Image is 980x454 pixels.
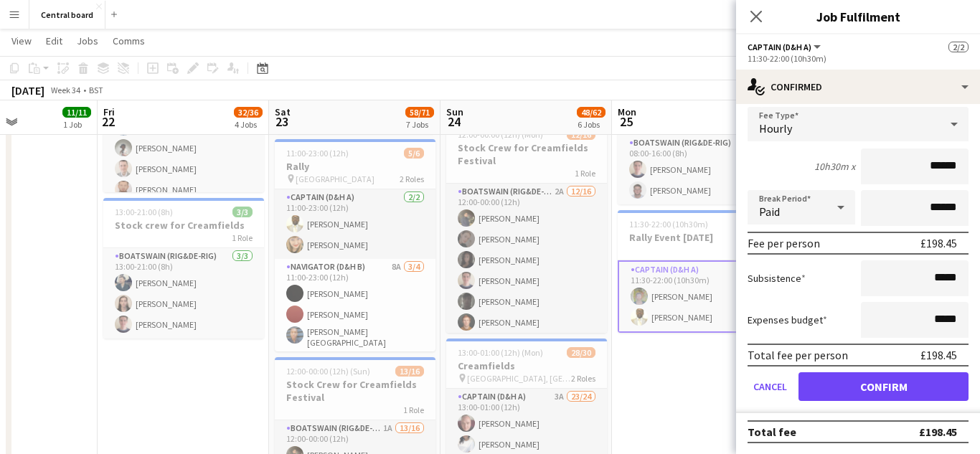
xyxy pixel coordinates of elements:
span: 48/62 [577,107,606,118]
app-job-card: 08:00-16:00 (8h)2/2Stock crew Creamfields1 RoleBoatswain (rig&de-rig)2/208:00-16:00 (8h)[PERSON_N... [618,85,778,204]
span: 2 Roles [400,174,424,184]
app-card-role: Captain (D&H A)2/211:30-22:00 (10h30m)[PERSON_NAME][PERSON_NAME] [618,260,778,333]
app-card-role: Boatswain (rig&de-rig)2/208:00-16:00 (8h)[PERSON_NAME][PERSON_NAME] [618,135,778,204]
h3: Stock Crew for Creamfields Festival [275,378,435,404]
span: 2/2 [948,42,969,52]
span: Edit [46,34,62,47]
span: Hourly [759,121,792,136]
span: Sun [446,105,463,118]
span: 11:30-22:00 (10h30m) [629,219,708,230]
span: 1 Role [403,405,424,415]
span: [GEOGRAPHIC_DATA], [GEOGRAPHIC_DATA] [467,373,571,384]
button: Captain (D&H A) [748,42,823,52]
button: Confirm [798,372,969,401]
span: [GEOGRAPHIC_DATA] [296,174,374,184]
button: Central board [29,1,105,29]
span: 28/30 [567,347,595,358]
span: 22 [101,113,115,130]
h3: Rally [275,160,435,173]
span: 25 [616,113,636,130]
span: 1 Role [575,168,595,179]
span: 24 [444,113,463,130]
span: 2 Roles [571,373,595,384]
h3: Job Fulfilment [736,7,980,26]
span: Sat [275,105,291,118]
span: 5/6 [404,148,424,159]
div: Fee per person [748,236,820,250]
div: Total fee per person [748,348,848,362]
div: 1 Job [63,119,90,130]
div: Confirmed [736,70,980,104]
span: 23 [273,113,291,130]
app-job-card: 11:30-22:00 (10h30m)2/2Rally Event [DATE]1 RoleCaptain (D&H A)2/211:30-22:00 (10h30m)[PERSON_NAME... [618,210,778,333]
button: Cancel [748,372,793,401]
div: £198.45 [920,236,957,250]
div: Total fee [748,425,796,439]
span: Mon [618,105,636,118]
div: £198.45 [920,348,957,362]
span: 32/36 [234,107,263,118]
span: Comms [113,34,145,47]
app-job-card: 11:00-23:00 (12h)5/6Rally [GEOGRAPHIC_DATA]2 RolesCaptain (D&H A)2/211:00-23:00 (12h)[PERSON_NAME... [275,139,435,351]
a: View [6,32,37,50]
a: Edit [40,32,68,50]
span: Jobs [77,34,98,47]
span: Captain (D&H A) [748,42,811,52]
div: 4 Jobs [235,119,262,130]
span: Week 34 [47,85,83,95]
a: Comms [107,32,151,50]
h3: Stock crew for Creamfields [103,219,264,232]
div: 6 Jobs [578,119,605,130]
span: 1 Role [232,232,253,243]
span: Fri [103,105,115,118]
h3: Rally Event [DATE] [618,231,778,244]
span: Paid [759,204,780,219]
div: 7 Jobs [406,119,433,130]
span: 13:00-21:00 (8h) [115,207,173,217]
span: 12:00-00:00 (12h) (Sun) [286,366,370,377]
div: BST [89,85,103,95]
h3: Creamfields [446,359,607,372]
div: 11:30-22:00 (10h30m) [748,53,969,64]
div: 10h30m x [814,160,855,173]
span: 11/11 [62,107,91,118]
span: 13/16 [395,366,424,377]
div: £198.45 [919,425,957,439]
app-job-card: 13:00-21:00 (8h)3/3Stock crew for Creamfields1 RoleBoatswain (rig&de-rig)3/313:00-21:00 (8h)[PERS... [103,198,264,339]
app-card-role: Boatswain (rig&de-rig)3/313:00-21:00 (8h)[PERSON_NAME][PERSON_NAME][PERSON_NAME] [103,248,264,339]
app-job-card: 12:00-00:00 (12h) (Mon)12/16Stock Crew for Creamfields Festival1 RoleBoatswain (rig&de-rig)2A12/1... [446,120,607,333]
span: 58/71 [405,107,434,118]
span: 11:00-23:00 (12h) [286,148,349,159]
app-card-role: Captain (D&H A)2/211:00-23:00 (12h)[PERSON_NAME][PERSON_NAME] [275,189,435,259]
app-card-role: Navigator (D&H B)8A3/411:00-23:00 (12h)[PERSON_NAME][PERSON_NAME][PERSON_NAME][GEOGRAPHIC_DATA] [275,259,435,374]
div: [DATE] [11,83,44,98]
span: View [11,34,32,47]
span: 3/3 [232,207,253,217]
h3: Stock Crew for Creamfields Festival [446,141,607,167]
a: Jobs [71,32,104,50]
label: Expenses budget [748,313,827,326]
span: 13:00-01:00 (12h) (Mon) [458,347,543,358]
label: Subsistence [748,272,806,285]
